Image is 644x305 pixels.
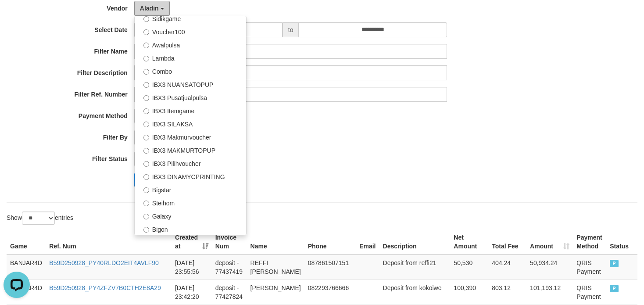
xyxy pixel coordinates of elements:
[356,230,379,255] th: Email
[135,90,246,104] label: IBX3 Pusatjualpulsa
[143,135,149,140] input: IBX3 Makmurvoucher
[212,230,247,255] th: Invoice Num
[143,148,149,154] input: IBX3 MAKMURTOPUP
[135,117,246,130] label: IBX3 SILAKSA
[22,212,55,225] select: Showentries
[526,280,573,305] td: 101,193.12
[143,95,149,101] input: IBX3 Pusatjualpulsa
[135,25,246,38] label: Voucher100
[7,212,73,225] label: Show entries
[143,174,149,180] input: IBX3 DINAMYCPRINTING
[488,280,526,305] td: 803.12
[135,156,246,169] label: IBX3 Pilihvoucher
[212,280,247,305] td: deposit - 77427824
[450,255,488,280] td: 50,530
[143,43,149,48] input: Awalpulsa
[135,130,246,143] label: IBX3 Makmurvoucher
[283,22,299,37] span: to
[143,82,149,88] input: IBX3 NUANSATOPUP
[247,280,304,305] td: [PERSON_NAME]
[172,280,212,305] td: [DATE] 23:42:20
[135,183,246,196] label: Bigstar
[135,196,246,209] label: Steihom
[526,230,573,255] th: Amount: activate to sort column ascending
[49,284,161,291] a: B59D250928_PY4ZFZV7B0CTH2E8A29
[143,16,149,22] input: Sidikgame
[135,104,246,117] label: IBX3 Itemgame
[46,230,172,255] th: Ref. Num
[7,255,46,280] td: BANJAR4D
[143,122,149,127] input: IBX3 SILAKSA
[49,259,159,266] a: B59D250928_PY40RLDO2EIT4AVLF90
[304,280,356,305] td: 082293766666
[143,227,149,233] input: Bigon
[143,29,149,35] input: Voucher100
[143,201,149,206] input: Steihom
[134,1,170,16] button: Aladin
[135,209,246,222] label: Galaxy
[143,69,149,75] input: Combo
[606,230,637,255] th: Status
[379,255,451,280] td: Deposit from reffi21
[140,5,159,12] span: Aladin
[143,108,149,114] input: IBX3 Itemgame
[135,11,246,25] label: Sidikgame
[135,77,246,90] label: IBX3 NUANSATOPUP
[143,187,149,193] input: Bigstar
[450,280,488,305] td: 100,390
[247,255,304,280] td: REFFI [PERSON_NAME]
[135,38,246,51] label: Awalpulsa
[610,260,619,267] span: PAID
[488,230,526,255] th: Total Fee
[304,255,356,280] td: 087861507151
[172,230,212,255] th: Created at: activate to sort column ascending
[610,285,619,292] span: PAID
[573,230,606,255] th: Payment Method
[573,280,606,305] td: QRIS Payment
[143,56,149,61] input: Lambda
[135,143,246,156] label: IBX3 MAKMURTOPUP
[135,51,246,64] label: Lambda
[379,280,451,305] td: Deposit from kokoiwe
[450,230,488,255] th: Net Amount
[573,255,606,280] td: QRIS Payment
[135,222,246,235] label: Bigon
[172,255,212,280] td: [DATE] 23:55:56
[143,214,149,219] input: Galaxy
[7,230,46,255] th: Game
[379,230,451,255] th: Description
[212,255,247,280] td: deposit - 77437419
[488,255,526,280] td: 404.24
[135,64,246,77] label: Combo
[135,169,246,183] label: IBX3 DINAMYCPRINTING
[143,161,149,167] input: IBX3 Pilihvoucher
[526,255,573,280] td: 50,934.24
[4,4,30,30] button: Open LiveChat chat widget
[247,230,304,255] th: Name
[304,230,356,255] th: Phone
